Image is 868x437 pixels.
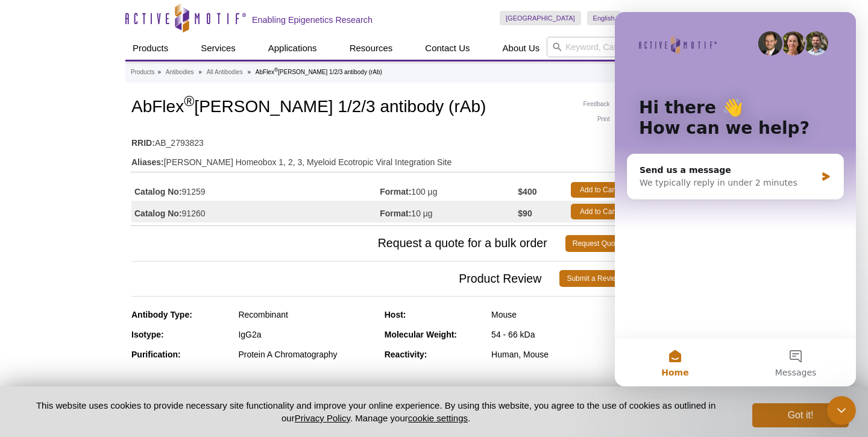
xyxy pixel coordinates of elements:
[583,114,629,127] a: Print
[587,11,621,25] a: English
[131,98,628,118] h1: AbFlex [PERSON_NAME] 1/2/3 antibody (rAb)
[13,20,176,33] div: The team typically replies in under 2m
[565,235,629,252] a: Request Quote
[385,310,406,319] strong: Host:
[131,149,628,169] td: [PERSON_NAME] Homeobox 1, 2, 3, Myeloid Ecotropic Viral Integration Site
[615,12,856,386] iframe: Intercom live chat
[131,157,164,168] strong: Aliases:
[193,37,243,60] a: Services
[571,182,625,198] a: Add to Cart
[238,349,375,360] div: Protein A Chromatography
[518,186,536,197] strong: $400
[295,413,350,423] a: Privacy Policy
[247,69,251,75] li: »
[380,208,411,219] strong: Format:
[559,270,628,287] a: Submit a Review
[518,208,532,219] strong: $90
[13,10,176,20] div: Need help?
[491,329,628,340] div: 54 - 66 kDa
[184,93,194,109] sup: ®
[380,201,518,222] td: 10 µg
[131,201,380,222] td: 91260
[252,14,373,25] h2: Enabling Epigenetics Research
[491,309,628,320] div: Mouse
[274,67,278,73] sup: ®
[261,37,324,60] a: Applications
[125,37,175,60] a: Products
[131,67,154,78] a: Products
[408,413,468,423] button: cookie settings
[157,69,161,75] li: »
[547,37,743,57] input: Keyword, Cat. No.
[380,179,518,201] td: 100 µg
[385,350,427,359] strong: Reactivity:
[166,67,194,78] a: Antibodies
[491,349,628,360] div: Human, Mouse
[238,329,375,340] div: IgG2a
[134,186,182,197] strong: Catalog No:
[19,399,732,424] p: This website uses cookies to provide necessary site functionality and improve your online experie...
[694,11,743,25] li: (0 items)
[495,37,547,60] a: About Us
[652,11,654,25] li: |
[134,208,182,219] strong: Catalog No:
[131,130,628,149] td: AB_2793823
[380,186,411,197] strong: Format:
[131,137,155,148] strong: RRID:
[583,98,629,111] a: Feedback
[131,179,380,201] td: 91259
[418,37,477,60] a: Contact Us
[207,67,243,78] a: All Antibodies
[827,396,856,425] iframe: Intercom live chat
[198,69,202,75] li: »
[131,350,181,359] strong: Purification:
[238,309,375,320] div: Recombinant
[131,310,192,319] strong: Antibody Type:
[571,204,625,219] a: Add to Cart
[131,235,565,252] span: Request a quote for a bulk order
[500,11,581,25] a: [GEOGRAPHIC_DATA]
[385,330,457,339] strong: Molecular Weight:
[256,69,382,75] li: AbFlex [PERSON_NAME] 1/2/3 antibody (rAb)
[342,37,400,60] a: Resources
[131,330,164,339] strong: Isotype:
[131,270,559,287] span: Product Review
